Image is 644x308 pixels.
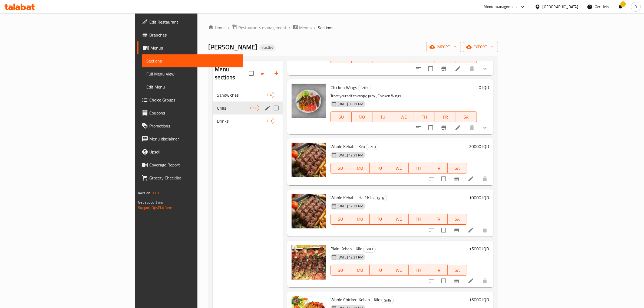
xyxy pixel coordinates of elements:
p: Treat yourself to crispy, juicy , Chicken Wings [331,93,477,99]
a: Edit menu item [468,176,474,182]
div: [GEOGRAPHIC_DATA] [543,4,578,10]
button: Branch-specific-item [450,172,463,185]
span: Menus [299,24,312,31]
button: show more [478,121,491,134]
button: Branch-specific-item [437,62,450,75]
span: Sandwiches [217,92,267,98]
button: export [463,42,498,52]
button: FR [435,112,456,122]
a: Full Menu View [142,67,243,80]
span: TU [375,54,391,62]
button: WE [389,265,409,276]
button: SA [448,163,467,173]
span: Select to update [438,173,449,185]
h6: 10000 IQD [469,194,489,201]
span: Edit Restaurant [149,19,239,25]
span: TU [375,113,391,121]
span: [DATE] 12:31 PM [335,204,365,209]
div: items [267,92,274,98]
button: TU [370,265,389,276]
span: D [635,4,637,10]
a: Edit menu item [468,227,474,233]
a: Coverage Report [137,158,243,171]
span: Edit Menu [146,84,239,90]
span: SU [333,266,348,274]
div: Drinks [217,118,267,124]
button: TH [409,265,428,276]
span: 4 [268,93,274,98]
svg: Show Choices [482,124,488,131]
svg: Show Choices [482,65,488,72]
div: Menu-management [484,4,517,10]
img: Plain Kebab - Kilo [292,245,326,280]
span: Choice Groups [149,97,239,103]
span: FR [430,215,445,223]
button: TH [409,163,428,173]
h6: 15000 IQD [469,245,489,253]
button: MO [350,265,370,276]
button: TH [409,214,428,225]
span: Menu disclaimer [149,136,239,142]
span: Select to update [425,122,436,133]
span: Coupons [149,110,239,116]
span: FR [437,113,454,121]
span: MO [352,215,368,223]
span: Inactive [259,45,276,50]
span: SA [450,215,465,223]
span: Branches [149,32,239,38]
span: Restaurants management [238,24,286,31]
h6: 20000 IQD [469,143,489,150]
span: Grills [217,105,250,111]
span: export [467,44,494,50]
span: Grills [366,144,378,150]
span: Grills [358,85,370,91]
button: edit [263,104,272,112]
span: 12 [251,106,259,111]
h6: 15000 IQD [469,296,489,303]
span: TU [372,215,387,223]
div: Inactive [259,44,276,51]
a: Menus [293,24,312,31]
span: [DATE] 03:31 PM [335,101,365,107]
button: sort-choices [412,62,425,75]
span: TH [416,54,433,62]
button: delete [478,274,491,287]
span: Grills [382,297,394,303]
a: Restaurants management [232,24,286,31]
button: SA [456,112,477,122]
button: MO [350,214,370,225]
span: Get support on: [138,199,163,206]
li: / [314,24,316,31]
a: Branches [137,28,243,41]
span: TU [372,266,387,274]
img: Whole Kebab - Kilo [292,143,326,177]
div: Grills12edit [213,101,283,114]
a: Edit menu item [455,65,461,72]
button: Branch-specific-item [450,224,463,237]
span: WE [391,266,407,274]
a: Support.OpsPlatform [138,204,172,211]
span: SU [333,164,348,172]
button: SA [448,265,467,276]
a: Upsell [137,145,243,158]
div: Sandwiches4 [213,89,283,101]
div: items [250,105,259,111]
button: SU [331,214,350,225]
button: WE [393,112,414,122]
span: [DATE] 12:31 PM [335,153,365,158]
button: TU [372,112,393,122]
button: FR [428,265,448,276]
span: MO [352,266,368,274]
span: TH [411,215,426,223]
span: Grocery Checklist [149,175,239,181]
span: Grills [375,195,387,201]
img: Whole Kebab - Half Kilo [292,194,326,228]
span: TH [416,113,433,121]
button: TU [370,163,389,173]
span: MO [354,113,370,121]
span: FR [430,266,445,274]
span: TU [372,164,387,172]
span: SA [458,113,475,121]
span: Upsell [149,149,239,155]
